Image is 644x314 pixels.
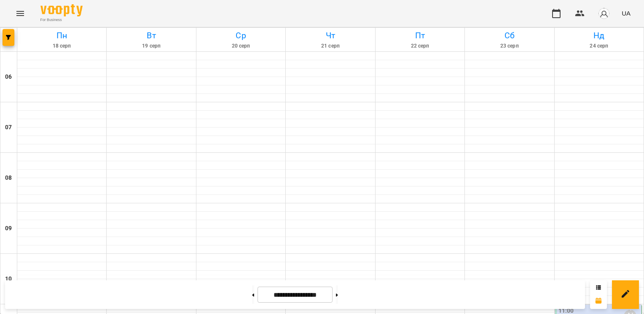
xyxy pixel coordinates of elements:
span: UA [622,9,631,18]
h6: Пт [377,29,463,42]
h6: 22 серп [377,42,463,50]
h6: Сб [466,29,553,42]
button: UA [618,5,634,21]
h6: 08 [5,173,12,183]
img: avatar_s.png [598,8,610,19]
h6: 20 серп [198,42,284,50]
h6: 21 серп [287,42,373,50]
h6: 10 [5,274,12,284]
button: Menu [10,3,30,24]
span: For Business [40,17,83,23]
h6: Нд [556,29,642,42]
h6: 09 [5,224,12,233]
h6: Пн [19,29,105,42]
h6: 19 серп [108,42,194,50]
h6: 24 серп [556,42,642,50]
h6: 23 серп [466,42,553,50]
h6: Вт [108,29,194,42]
img: Voopty Logo [40,4,83,16]
h6: Ср [198,29,284,42]
h6: Чт [287,29,373,42]
h6: 06 [5,72,12,82]
h6: 18 серп [19,42,105,50]
h6: 07 [5,123,12,132]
